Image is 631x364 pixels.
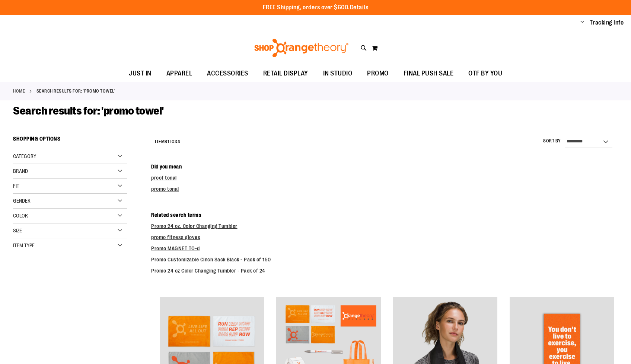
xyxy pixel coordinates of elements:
a: OTF BY YOU [461,65,510,82]
a: Home [13,88,25,94]
a: promo fitness gloves [151,234,200,240]
a: promo tonal [151,186,179,192]
span: Brand [13,168,28,174]
span: 34 [175,139,180,144]
span: Gender [13,198,31,204]
h2: Items to [155,136,180,148]
a: PROMO [360,65,396,82]
a: FINAL PUSH SALE [396,65,461,82]
span: JUST IN [129,65,152,82]
strong: Shopping Options [13,132,127,149]
button: Account menu [580,19,584,26]
a: Promo Customizable Cinch Sack Black - Pack of 150 [151,257,271,262]
span: ACCESSORIES [207,65,248,82]
a: RETAIL DISPLAY [256,65,316,82]
span: Fit [13,183,19,189]
strong: Search results for: 'promo towel' [36,88,115,94]
span: APPAREL [166,65,192,82]
span: FINAL PUSH SALE [404,65,454,82]
span: OTF BY YOU [468,65,502,82]
a: Details [350,4,369,11]
span: Item Type [13,242,35,248]
a: ACCESSORIES [200,65,256,82]
a: Promo 24 oz Color Changing Tumbler - Pack of 24 [151,268,265,274]
a: Promo MAGNET TO-d [151,245,200,251]
span: Size [13,228,22,233]
span: RETAIL DISPLAY [263,65,308,82]
span: Color [13,213,28,219]
a: Tracking Info [590,19,624,27]
label: Sort By [543,138,561,144]
a: Promo 24 oz. Color Changing Tumbler [151,223,238,229]
img: Shop Orangetheory [253,39,350,57]
a: IN STUDIO [316,65,360,82]
dt: Related search terms [151,211,618,219]
span: 1 [168,139,169,144]
a: APPAREL [159,65,200,82]
p: FREE Shipping, orders over $600. [263,3,369,12]
span: Category [13,153,36,159]
a: JUST IN [121,65,159,82]
a: proof tonal [151,175,177,181]
span: PROMO [367,65,389,82]
dt: Did you mean [151,163,618,170]
span: IN STUDIO [323,65,353,82]
span: Search results for: 'promo towel' [13,104,164,117]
